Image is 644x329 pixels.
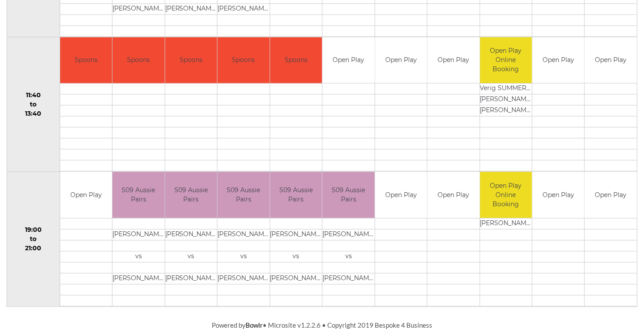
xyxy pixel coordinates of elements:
td: [PERSON_NAME] [217,229,269,240]
td: Verig SUMMERFIELD [480,84,532,95]
td: [PERSON_NAME] [480,95,532,106]
td: Spoons [217,37,269,84]
td: S09 Aussie Pairs [165,172,217,218]
td: Open Play [585,37,637,84]
td: [PERSON_NAME] [480,106,532,117]
td: [PERSON_NAME] [112,229,164,240]
span: Powered by • Microsite v1.2.2.6 • Copyright 2019 Bespoke 4 Business [212,321,432,329]
td: 19:00 to 21:00 [7,172,60,307]
td: Open Play [375,172,427,218]
td: vs [270,251,322,262]
td: Open Play [322,37,374,84]
td: S09 Aussie Pairs [270,172,322,218]
td: Open Play [375,37,427,84]
td: Open Play Online Booking [480,172,532,218]
td: vs [112,251,164,262]
td: [PERSON_NAME] [270,273,322,284]
td: [PERSON_NAME] [112,4,164,15]
td: [PERSON_NAME] [165,229,217,240]
td: [PERSON_NAME] [322,273,374,284]
td: [PERSON_NAME] [480,218,532,229]
td: Open Play Online Booking [480,37,532,84]
td: Open Play [427,172,479,218]
td: S09 Aussie Pairs [112,172,164,218]
td: Open Play [585,172,637,218]
td: Open Play [532,37,584,84]
td: Spoons [270,37,322,84]
td: [PERSON_NAME] [217,273,269,284]
td: Open Play [60,172,112,218]
td: [PERSON_NAME] [165,273,217,284]
td: Open Play [532,172,584,218]
td: Open Play [427,37,479,84]
td: [PERSON_NAME] [112,273,164,284]
td: 11:40 to 13:40 [7,37,60,172]
td: [PERSON_NAME] [322,229,374,240]
td: Spoons [60,37,112,84]
td: [PERSON_NAME] [270,229,322,240]
td: vs [165,251,217,262]
td: [PERSON_NAME] [165,4,217,15]
a: Bowlr [246,321,263,329]
td: vs [217,251,269,262]
td: [PERSON_NAME] [217,4,269,15]
td: S09 Aussie Pairs [217,172,269,218]
td: Spoons [165,37,217,84]
td: S09 Aussie Pairs [322,172,374,218]
td: vs [322,251,374,262]
td: Spoons [112,37,164,84]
